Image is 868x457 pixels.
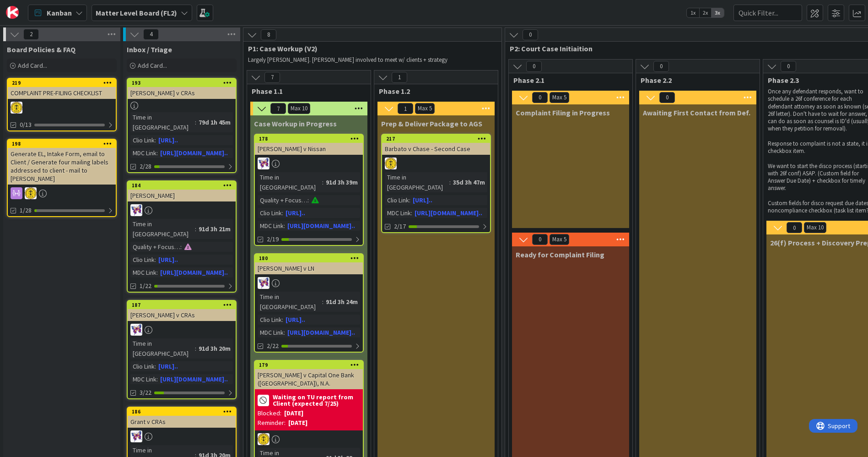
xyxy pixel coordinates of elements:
[258,172,322,192] div: Time in [GEOGRAPHIC_DATA]
[128,181,236,201] div: 184[PERSON_NAME]
[258,208,282,218] div: Clio Link
[382,135,490,155] div: 217Barbato v Chase - Second Case
[160,149,228,157] a: [URL][DOMAIN_NAME]..
[259,136,363,142] div: 178
[255,369,363,389] div: [PERSON_NAME] v Capital One Bank ([GEOGRAPHIC_DATA]), N.A.
[322,177,323,187] span: :
[699,8,712,17] span: 2x
[255,135,363,143] div: 178
[787,222,802,233] span: 0
[259,255,363,261] div: 180
[47,7,72,18] span: Kanban
[196,117,233,127] div: 79d 1h 45m
[659,92,675,103] span: 0
[282,315,283,325] span: :
[12,141,116,147] div: 198
[127,45,172,54] span: Inbox / Triage
[523,29,538,40] span: 0
[156,148,158,158] span: :
[264,72,280,83] span: 7
[196,224,233,234] div: 91d 3h 21m
[130,242,180,252] div: Quality + Focus Level
[653,61,669,72] span: 0
[258,221,284,231] div: MDC Link
[130,338,195,359] div: Time in [GEOGRAPHIC_DATA]
[160,375,228,383] a: [URL][DOMAIN_NAME]..
[255,135,363,155] div: 178[PERSON_NAME] v Nissan
[96,8,177,17] b: Matter Level Board (FL2)
[128,408,236,416] div: 186
[156,267,158,277] span: :
[20,120,32,130] span: 0/13
[143,29,159,40] span: 4
[258,418,286,428] div: Reminder:
[258,433,270,445] img: TG
[413,196,432,204] a: [URL]..
[516,108,610,117] span: Complaint Filing in Progress
[180,242,182,252] span: :
[128,324,236,336] div: DB
[552,95,566,100] div: Max 5
[284,221,285,231] span: :
[267,234,279,244] span: 2/19
[386,136,490,142] div: 217
[128,79,236,99] div: 193[PERSON_NAME] v CRAs
[415,209,482,217] a: [URL][DOMAIN_NAME]..
[385,158,397,169] img: TG
[258,195,307,205] div: Quality + Focus Level
[128,408,236,428] div: 186Grant v CRAs
[255,277,363,289] div: DB
[11,102,22,114] img: TG
[385,195,409,205] div: Clio Link
[255,262,363,274] div: [PERSON_NAME] v LN
[8,187,116,199] div: TG
[158,362,178,370] a: [URL]..
[8,87,116,99] div: COMPLAINT PRE-FILING CHECKLIST
[248,44,490,53] span: P1: Case Workup (V2)
[385,172,449,192] div: Time in [GEOGRAPHIC_DATA]
[158,256,178,264] a: [URL]..
[409,195,410,205] span: :
[643,108,750,117] span: Awaiting First Contact from Def.
[712,8,724,17] span: 3x
[20,206,32,215] span: 1/28
[382,135,490,143] div: 217
[128,87,236,99] div: [PERSON_NAME] v CRAs
[254,119,337,128] span: Case Workup in Progress
[6,6,19,19] img: Visit kanbanzone.com
[267,341,279,351] span: 2/22
[398,103,413,114] span: 1
[130,267,156,277] div: MDC Link
[258,315,282,325] div: Clio Link
[259,362,363,368] div: 179
[532,234,548,245] span: 0
[23,29,39,40] span: 2
[284,408,303,418] div: [DATE]
[19,1,42,12] span: Support
[195,117,196,127] span: :
[687,8,699,17] span: 1x
[196,343,233,354] div: 91d 3h 20m
[255,361,363,369] div: 179
[287,222,355,230] a: [URL][DOMAIN_NAME]..
[156,374,158,384] span: :
[248,56,477,64] p: Largely [PERSON_NAME]. [PERSON_NAME] involved to meet w/ clients + strategy
[288,418,307,428] div: [DATE]
[130,255,155,265] div: Clio Link
[128,181,236,190] div: 184
[12,80,116,86] div: 219
[513,76,621,85] span: Phase 2.1
[8,102,116,114] div: TG
[449,177,451,187] span: :
[286,209,305,217] a: [URL]..
[286,316,305,324] a: [URL]..
[291,106,307,111] div: Max 10
[25,187,37,199] img: TG
[255,361,363,389] div: 179[PERSON_NAME] v Capital One Bank ([GEOGRAPHIC_DATA]), N.A.
[255,254,363,274] div: 180[PERSON_NAME] v LN
[132,302,236,308] div: 187
[132,182,236,189] div: 184
[385,208,411,218] div: MDC Link
[130,148,156,158] div: MDC Link
[130,135,155,145] div: Clio Link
